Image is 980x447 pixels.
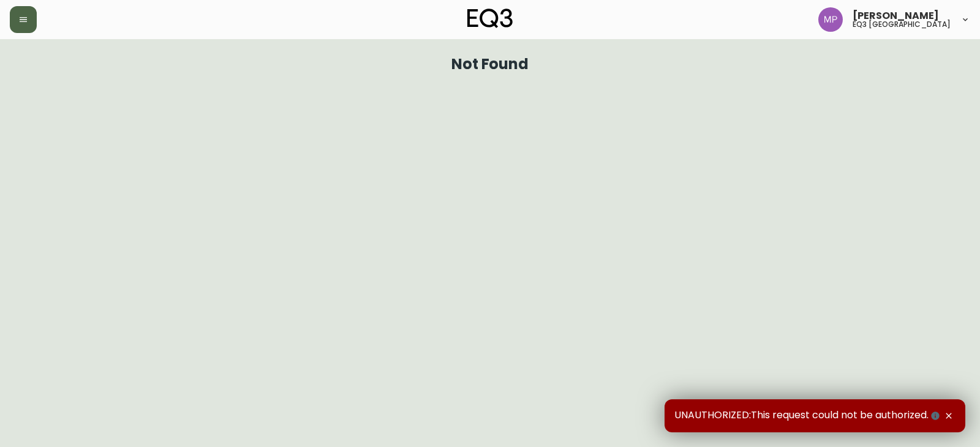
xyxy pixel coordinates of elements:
span: [PERSON_NAME] [853,11,939,21]
img: 898fb1fef72bdc68defcae31627d8d29 [818,7,843,32]
h1: Not Found [451,59,529,70]
h5: eq3 [GEOGRAPHIC_DATA] [853,21,951,28]
img: logo [467,9,513,28]
span: UNAUTHORIZED:This request could not be authorized. [674,409,942,423]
